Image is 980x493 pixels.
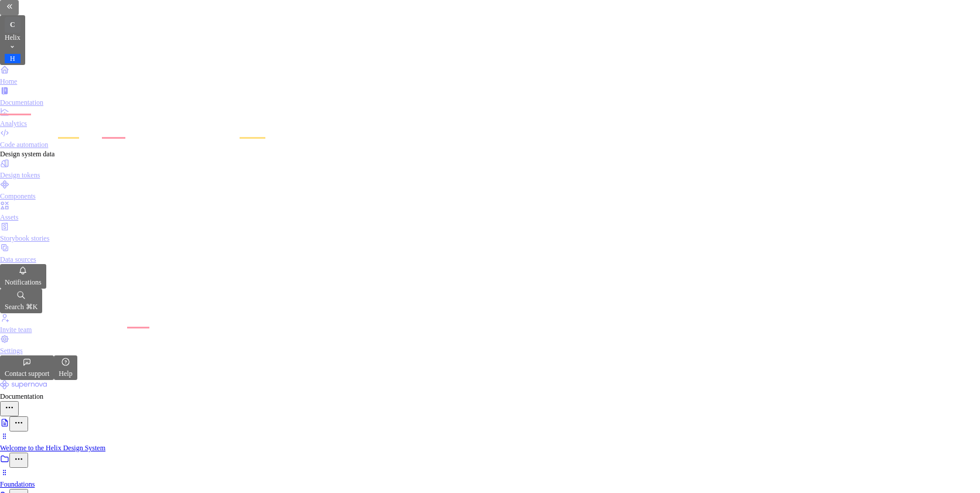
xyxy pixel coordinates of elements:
[5,302,37,311] div: Search ⌘K
[5,17,21,33] div: C
[59,369,72,378] div: Help
[54,355,77,380] button: Help
[5,33,21,42] div: Helix
[5,369,49,378] div: Contact support
[5,54,21,63] div: H
[5,278,42,287] div: Notifications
